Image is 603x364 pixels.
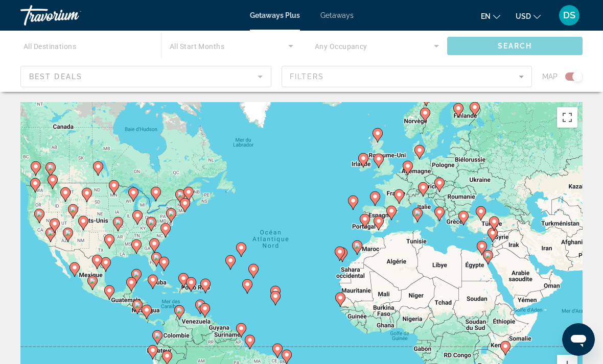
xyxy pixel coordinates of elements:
[481,9,500,23] button: Change language
[320,11,354,19] a: Getaways
[20,2,123,29] a: Travorium
[556,5,583,26] button: User Menu
[516,9,541,23] button: Change currency
[250,11,300,19] a: Getaways Plus
[562,323,595,356] iframe: Bouton de lancement de la fenêtre de messagerie
[481,12,491,20] span: en
[557,107,577,128] button: Passer en plein écran
[563,10,575,20] span: DS
[516,12,531,20] span: USD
